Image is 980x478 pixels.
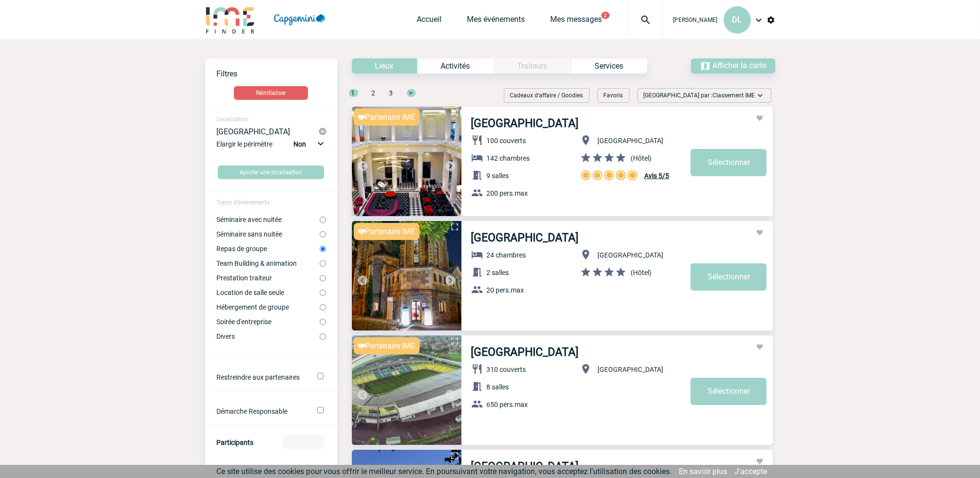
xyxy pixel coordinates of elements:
[389,89,393,97] span: 3
[594,88,634,103] div: Filtrer selon vos favoris
[217,199,273,206] span: Types d'évènements :
[732,15,742,24] span: DL
[487,269,509,276] span: 2 salles
[317,407,324,413] input: Démarche Responsable
[471,266,483,278] img: baseline_meeting_room_white_24dp-b.png
[471,134,483,146] img: baseline_restaurant_white_24dp-b.png
[691,378,767,405] a: Sélectionner
[487,154,530,162] span: 142 chambres
[217,69,337,78] p: Filtres
[352,58,417,74] div: Lieux
[217,303,320,311] label: Hébergement de groupe
[354,337,420,354] div: Partenaire IME
[467,15,525,28] a: Mes événements
[597,88,630,103] div: Favoris
[471,460,579,473] a: [GEOGRAPHIC_DATA]
[318,127,327,136] img: cancel-24-px-g.png
[471,284,483,295] img: baseline_group_white_24dp-b.png
[580,249,592,260] img: baseline_location_on_white_24dp-b.png
[205,6,256,34] img: IME-Finder
[352,107,461,216] img: 1.jpg
[487,172,509,180] span: 9 salles
[597,366,663,373] span: [GEOGRAPHIC_DATA]
[735,467,768,476] a: J'accepte
[217,332,320,340] label: Divers
[217,116,249,123] span: Localisation
[631,154,652,162] span: (Hôtel)
[471,398,483,410] img: baseline_group_white_24dp-b.png
[372,89,376,97] span: 2
[644,172,669,180] span: Avis 5/5
[756,343,764,351] img: Ajouter aux favoris
[217,216,320,223] label: Séminaire avec nuitée
[471,152,483,164] img: baseline_hotel_white_24dp-b.png
[631,269,652,276] span: (Hôtel)
[755,91,765,100] img: baseline_expand_more_white_24dp-b.png
[417,15,442,28] a: Accueil
[713,61,767,70] span: Afficher la carte
[358,229,365,234] img: partnaire IME
[487,383,509,391] span: 8 salles
[580,134,592,146] img: baseline_location_on_white_24dp-b.png
[504,88,590,103] div: Cadeaux d'affaire / Goodies
[471,346,579,359] a: [GEOGRAPHIC_DATA]
[358,115,365,120] img: partnaire IME
[487,251,526,259] span: 24 chambres
[471,231,579,244] a: [GEOGRAPHIC_DATA]
[487,189,528,197] span: 200 pers.max
[756,229,764,237] img: Ajouter aux favoris
[354,109,420,126] div: Partenaire IME
[217,373,304,381] label: Ne filtrer que sur les établissements ayant un partenariat avec IME
[500,88,594,103] div: Filtrer sur Cadeaux d'affaire / Goodies
[644,91,755,100] span: [GEOGRAPHIC_DATA] par :
[354,223,420,240] div: Partenaire IME
[217,467,672,476] span: Ce site utilise des cookies pour vous offrir le meilleur service. En poursuivant votre navigation...
[601,12,610,19] button: 2
[713,92,755,99] span: Classement IME
[205,86,337,100] a: Réinitialiser
[487,366,526,373] span: 310 couverts
[571,58,647,74] div: Services
[597,251,663,259] span: [GEOGRAPHIC_DATA]
[234,86,308,100] button: Réinitialiser
[217,230,320,238] label: Séminaire sans nuitée
[673,17,718,23] span: [PERSON_NAME]
[352,221,461,331] img: 1.jpg
[352,335,461,445] img: 1.jpg
[217,439,254,446] label: Participants
[217,289,320,296] label: Location de salle seule
[756,114,764,122] img: Ajouter aux favoris
[691,263,767,291] a: Sélectionner
[218,165,324,179] button: Ajouter une localisation
[407,89,416,97] span: >
[217,318,320,326] label: Soirée d'entreprise
[471,249,483,260] img: baseline_hotel_white_24dp-b.png
[471,169,483,181] img: baseline_meeting_room_white_24dp-b.png
[756,458,764,465] img: Ajouter aux favoris
[217,407,304,415] label: Démarche Responsable
[471,187,483,199] img: baseline_group_white_24dp-b.png
[691,149,767,176] a: Sélectionner
[349,89,358,97] span: 1
[217,259,320,267] label: Team Building & animation
[494,58,571,74] div: Catégorie non disponible pour le type d’Événement sélectionné
[471,381,483,392] img: baseline_meeting_room_white_24dp-b.png
[317,373,324,379] input: Ne filtrer que sur les établissements ayant un partenariat avec IME
[217,138,327,158] div: Elargir le périmètre
[551,15,602,28] a: Mes messages
[217,245,320,253] label: Repas de groupe
[471,363,483,375] img: baseline_restaurant_white_24dp-b.png
[597,137,663,145] span: [GEOGRAPHIC_DATA]
[487,286,524,294] span: 20 pers.max
[217,127,319,136] div: [GEOGRAPHIC_DATA]
[487,401,528,408] span: 650 pers.max
[487,137,526,145] span: 100 couverts
[358,344,365,349] img: partnaire IME
[471,117,579,130] a: [GEOGRAPHIC_DATA]
[217,274,320,282] label: Prestation traiteur
[417,58,494,74] div: Activités
[580,363,592,375] img: baseline_location_on_white_24dp-b.png
[679,467,728,476] a: En savoir plus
